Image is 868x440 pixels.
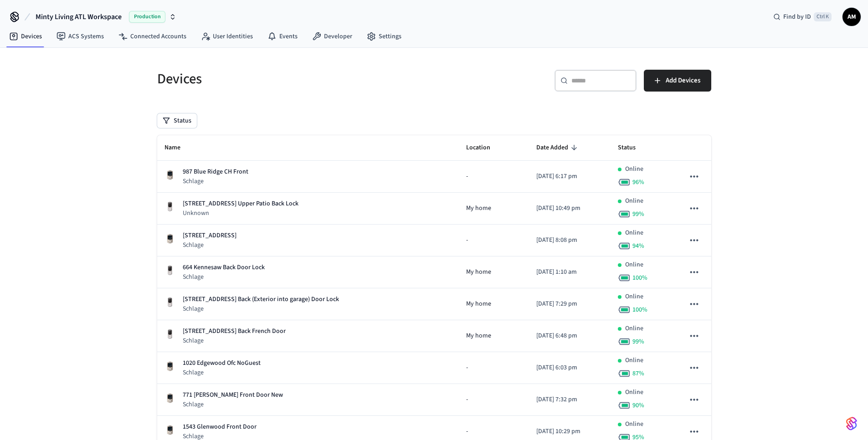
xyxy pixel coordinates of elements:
[625,388,643,397] p: Online
[846,416,857,431] img: SeamLogoGradient.69752ec5.svg
[183,422,257,432] p: 1543 Glenwood Front Door
[164,393,175,404] img: Schlage Sense Smart Deadbolt with Camelot Trim, Front
[536,331,603,341] p: [DATE] 6:48 pm
[360,28,409,45] a: Settings
[536,427,603,436] p: [DATE] 10:29 pm
[644,70,711,92] button: Add Devices
[632,337,644,346] span: 99 %
[466,299,491,309] span: My home
[466,331,491,341] span: My home
[466,141,502,155] span: Location
[632,305,647,314] span: 100 %
[618,141,647,155] span: Status
[157,70,429,88] h5: Devices
[164,233,175,244] img: Schlage Sense Smart Deadbolt with Camelot Trim, Front
[466,172,468,181] span: -
[632,178,644,187] span: 96 %
[183,167,248,177] p: 987 Blue Ridge CH Front
[536,363,603,373] p: [DATE] 6:03 pm
[194,28,260,45] a: User Identities
[260,28,305,45] a: Events
[183,177,248,186] p: Schlage
[466,395,468,404] span: -
[625,324,643,333] p: Online
[183,327,286,336] p: [STREET_ADDRESS] Back French Door
[666,75,700,87] span: Add Devices
[536,235,603,245] p: [DATE] 8:08 pm
[164,265,175,276] img: Yale Assure Touchscreen Wifi Smart Lock, Satin Nickel, Front
[183,400,283,409] p: Schlage
[766,9,839,25] div: Find by IDCtrl K
[814,12,832,21] span: Ctrl K
[842,8,861,26] button: AM
[625,260,643,270] p: Online
[632,210,644,219] span: 99 %
[625,164,643,174] p: Online
[536,267,603,277] p: [DATE] 1:10 am
[632,241,644,251] span: 94 %
[129,11,165,23] span: Production
[183,336,286,345] p: Schlage
[466,427,468,436] span: -
[466,204,491,213] span: My home
[625,292,643,302] p: Online
[36,11,122,22] span: Minty Living ATL Workspace
[183,295,339,304] p: [STREET_ADDRESS] Back (Exterior into garage) Door Lock
[183,390,283,400] p: 771 [PERSON_NAME] Front Door New
[466,267,491,277] span: My home
[111,28,194,45] a: Connected Accounts
[843,9,860,25] span: AM
[625,356,643,365] p: Online
[164,141,192,155] span: Name
[183,368,261,377] p: Schlage
[632,401,644,410] span: 90 %
[625,196,643,206] p: Online
[183,231,236,240] p: [STREET_ADDRESS]
[164,361,175,372] img: Schlage Sense Smart Deadbolt with Camelot Trim, Front
[783,12,811,21] span: Find by ID
[536,299,603,309] p: [DATE] 7:29 pm
[164,297,175,308] img: Yale Assure Touchscreen Wifi Smart Lock, Satin Nickel, Front
[536,141,580,155] span: Date Added
[2,28,49,45] a: Devices
[632,273,647,282] span: 100 %
[164,169,175,180] img: Schlage Sense Smart Deadbolt with Camelot Trim, Front
[164,329,175,340] img: Yale Assure Touchscreen Wifi Smart Lock, Satin Nickel, Front
[536,204,603,213] p: [DATE] 10:49 pm
[536,172,603,181] p: [DATE] 6:17 pm
[625,228,643,238] p: Online
[183,199,298,209] p: [STREET_ADDRESS] Upper Patio Back Lock
[632,369,644,378] span: 87 %
[466,363,468,373] span: -
[183,272,265,281] p: Schlage
[164,425,175,435] img: Schlage Sense Smart Deadbolt with Camelot Trim, Front
[183,209,298,218] p: Unknown
[305,28,360,45] a: Developer
[183,304,339,313] p: Schlage
[536,395,603,404] p: [DATE] 7:32 pm
[157,113,197,128] button: Status
[625,420,643,429] p: Online
[183,358,261,368] p: 1020 Edgewood Ofc NoGuest
[183,263,265,272] p: 664 Kennesaw Back Door Lock
[164,201,175,212] img: Yale Assure Touchscreen Wifi Smart Lock, Satin Nickel, Front
[183,240,236,250] p: Schlage
[466,235,468,245] span: -
[49,28,111,45] a: ACS Systems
